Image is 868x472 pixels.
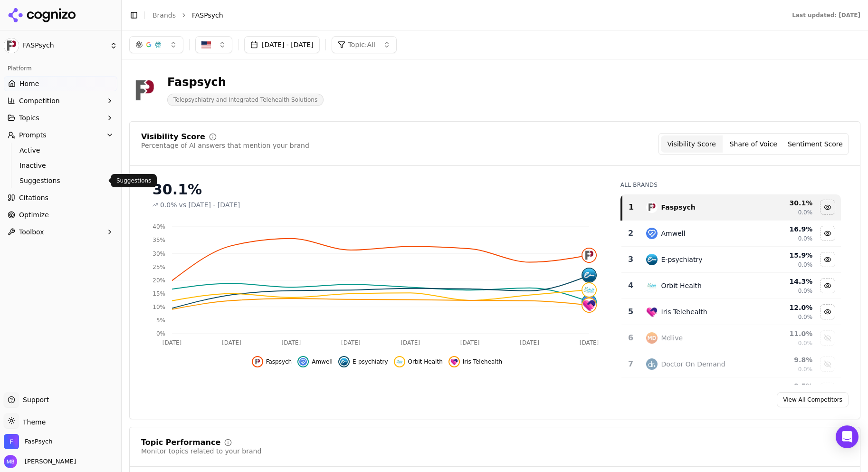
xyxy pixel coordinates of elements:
[141,141,309,150] div: Percentage of AI answers that mention your brand
[4,455,17,468] img: Michael Boyle
[21,457,76,466] span: [PERSON_NAME]
[621,221,841,247] tr: 2amwellAmwell16.9%0.0%Hide amwell data
[16,159,106,172] a: Inactive
[625,254,637,265] div: 3
[153,11,176,19] a: Brands
[625,332,637,344] div: 6
[798,339,813,347] span: 0.0%
[661,281,702,290] div: Orbit Health
[141,446,261,456] div: Monitor topics related to your brand
[192,10,223,20] span: FASPsych
[19,130,47,140] span: Prompts
[646,202,658,213] img: faspsych
[646,306,658,318] img: iris telehealth
[625,306,637,318] div: 5
[156,330,165,337] tspan: 0%
[820,226,835,241] button: Hide amwell data
[254,358,261,366] img: faspsych
[156,317,165,324] tspan: 5%
[620,181,841,189] div: All Brands
[621,247,841,273] tr: 3e-psychiatryE-psychiatry15.9%0.0%Hide e-psychiatry data
[19,193,48,202] span: Citations
[723,135,784,153] button: Share of Voice
[661,202,696,212] div: Faspsych
[116,177,151,184] p: Suggestions
[621,325,841,351] tr: 6mdliveMdlive11.0%0.0%Show mdlive data
[353,358,388,366] span: E-psychiatry
[160,200,177,210] span: 0.0%
[756,381,813,391] div: 9.5 %
[153,277,165,284] tspan: 20%
[661,307,707,317] div: Iris Telehealth
[153,250,165,257] tspan: 30%
[784,135,846,153] button: Sentiment Score
[4,110,117,125] button: Topics
[341,339,361,346] tspan: [DATE]
[450,358,458,366] img: iris telehealth
[621,273,841,299] tr: 4orbit healthOrbit Health14.3%0.0%Hide orbit health data
[4,127,117,143] button: Prompts
[582,299,596,312] img: iris telehealth
[661,333,683,343] div: Mdlive
[820,278,835,293] button: Hide orbit health data
[23,41,106,50] span: FASPsych
[625,228,637,239] div: 2
[646,332,658,344] img: mdlive
[299,358,307,366] img: amwell
[621,299,841,325] tr: 5iris telehealthIris Telehealth12.0%0.0%Hide iris telehealth data
[19,79,39,88] span: Home
[582,249,596,262] img: faspsych
[244,36,320,53] button: [DATE] - [DATE]
[396,358,403,366] img: orbit health
[266,358,292,366] span: Faspsych
[582,269,596,282] img: e-psychiatry
[463,358,502,366] span: Iris Telehealth
[820,304,835,319] button: Hide iris telehealth data
[646,254,658,265] img: e-psychiatry
[153,10,773,20] nav: breadcrumb
[798,313,813,321] span: 0.0%
[582,283,596,297] img: orbit health
[19,161,102,170] span: Inactive
[19,418,46,426] span: Theme
[340,358,348,366] img: e-psychiatry
[820,383,835,398] button: Show innovatel data
[756,198,813,208] div: 30.1 %
[394,356,443,367] button: Hide orbit health data
[646,280,658,291] img: orbit health
[153,223,165,230] tspan: 40%
[4,455,76,468] button: Open user button
[19,96,60,106] span: Competition
[756,250,813,260] div: 15.9 %
[19,227,44,237] span: Toolbox
[756,224,813,234] div: 16.9 %
[4,434,19,449] img: FasPsych
[153,290,165,297] tspan: 15%
[4,93,117,108] button: Competition
[626,202,637,213] div: 1
[621,351,841,377] tr: 7doctor on demandDoctor On Demand9.8%0.0%Show doctor on demand data
[162,339,182,346] tspan: [DATE]
[792,11,860,19] div: Last updated: [DATE]
[338,356,388,367] button: Hide e-psychiatry data
[798,366,813,373] span: 0.0%
[661,229,686,238] div: Amwell
[25,437,53,446] span: FasPsych
[777,392,849,407] a: View All Competitors
[153,304,165,310] tspan: 10%
[646,358,658,370] img: doctor on demand
[820,356,835,372] button: Show doctor on demand data
[756,355,813,365] div: 9.8 %
[820,200,835,215] button: Hide faspsych data
[16,144,106,157] a: Active
[179,200,240,210] span: vs [DATE] - [DATE]
[621,377,841,404] tr: 9.5%Show innovatel data
[4,190,117,205] a: Citations
[19,210,49,220] span: Optimize
[798,235,813,242] span: 0.0%
[19,176,102,185] span: Suggestions
[401,339,420,346] tspan: [DATE]
[756,329,813,338] div: 11.0 %
[625,358,637,370] div: 7
[756,303,813,312] div: 12.0 %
